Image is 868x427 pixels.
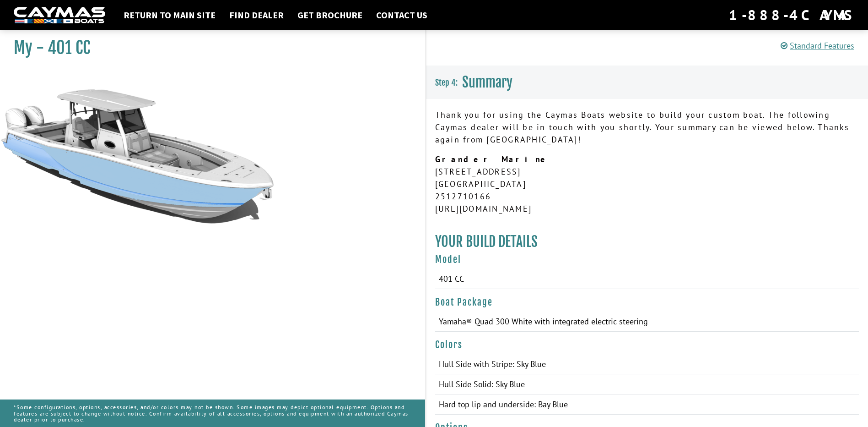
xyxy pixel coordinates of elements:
[435,154,551,164] strong: Grander Marine
[14,38,402,58] h1: My - 401 CC
[435,109,859,146] p: Thank you for using the Caymas Boats website to build your custom boat. The following Caymas deal...
[781,40,854,51] a: Standard Features
[462,74,512,91] span: Summary
[435,374,837,394] td: Hull Side Solid: Sky Blue
[435,296,859,308] h4: Boat Package
[435,233,859,250] h3: YOUR BUILD DETAILS
[435,254,859,265] h4: Model
[372,9,432,21] a: Contact Us
[435,312,845,332] td: Yamaha® Quad 300 White with integrated electric steering
[435,394,837,415] td: Hard top lip and underside: Bay Blue
[225,9,288,21] a: Find Dealer
[119,9,220,21] a: Return to main site
[729,5,854,25] div: 1-888-4CAYMAS
[435,339,859,350] h4: Colors
[435,153,859,215] p: [STREET_ADDRESS] [GEOGRAPHIC_DATA] 2512710166 [URL][DOMAIN_NAME]
[435,269,781,289] td: 401 CC
[14,7,105,24] img: white-logo-c9c8dbefe5ff5ceceb0f0178aa75bf4bb51f6bca0971e226c86eb53dfe498488.png
[293,9,367,21] a: Get Brochure
[14,400,411,427] p: *Some configurations, options, accessories, and/or colors may not be shown. Some images may depic...
[435,354,837,374] td: Hull Side with Stripe: Sky Blue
